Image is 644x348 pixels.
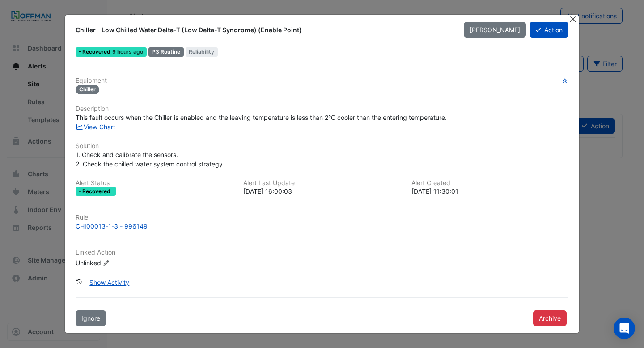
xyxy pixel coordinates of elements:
[186,47,218,57] span: Reliability
[76,123,115,131] a: View Chart
[411,179,568,187] h6: Alert Created
[568,15,577,24] button: Close
[76,221,568,231] a: CHI00013-1-3 - 996149
[411,187,568,196] div: [DATE] 11:30:01
[103,260,110,267] fa-icon: Edit Linked Action
[112,48,143,55] span: Mon 01-Sep-2025 06:00 AEST
[148,47,184,57] div: P3 Routine
[76,114,447,121] span: This fault occurs when the Chiller is enabled and the leaving temperature is less than 2°C cooler...
[82,189,112,194] span: Recovered
[533,310,567,326] button: Archive
[76,142,568,150] h6: Solution
[243,179,400,187] h6: Alert Last Update
[82,49,112,55] span: Recovered
[76,249,568,256] h6: Linked Action
[470,26,520,34] span: [PERSON_NAME]
[76,105,568,113] h6: Description
[76,77,568,85] h6: Equipment
[464,22,526,38] button: [PERSON_NAME]
[81,314,100,322] span: Ignore
[76,221,148,231] div: CHI00013-1-3 - 996149
[76,85,99,94] span: Chiller
[76,151,225,168] span: 1. Check and calibrate the sensors. 2. Check the chilled water system control strategy.
[76,179,233,187] h6: Alert Status
[76,258,183,267] div: Unlinked
[614,318,635,339] div: Open Intercom Messenger
[76,25,453,34] div: Chiller - Low Chilled Water Delta-T (Low Delta-T Syndrome) (Enable Point)
[76,310,106,326] button: Ignore
[243,187,400,196] div: [DATE] 16:00:03
[76,214,568,221] h6: Rule
[84,275,135,290] button: Show Activity
[530,22,568,38] button: Action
